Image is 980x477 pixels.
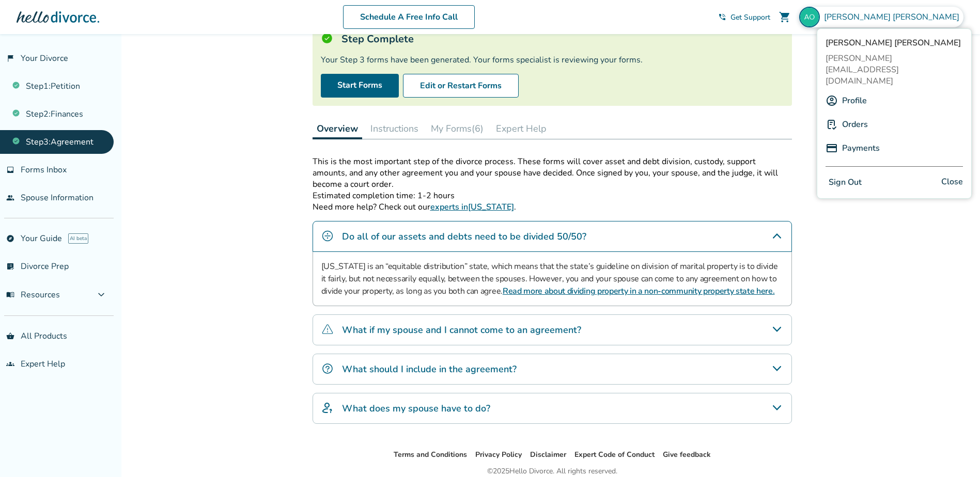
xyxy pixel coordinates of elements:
[427,118,488,139] button: My Forms(6)
[6,262,14,271] span: list_alt_check
[6,332,14,340] span: shopping_basket
[313,190,792,201] p: Estimated completion time: 1-2 hours
[394,450,467,459] a: Terms and Conditions
[68,233,88,244] span: AI beta
[342,362,517,376] h4: What should I include in the agreement?
[95,289,107,301] span: expand_more
[530,449,566,461] li: Disclaimer
[430,201,514,213] a: experts in[US_STATE]
[842,138,880,158] a: Payments
[6,360,14,368] span: groups
[343,5,475,29] a: Schedule A Free Info Call
[941,175,963,190] span: Close
[779,11,791,23] span: shopping_cart
[313,201,792,213] p: Need more help? Check out our .
[313,221,792,252] div: Do all of our assets and debts need to be divided 50/50?
[826,94,838,107] img: A
[574,450,655,459] a: Expert Code of Conduct
[6,234,14,243] span: explore
[403,74,519,98] button: Edit or Restart Forms
[799,7,820,27] img: angela@osbhome.com
[826,53,963,87] span: [PERSON_NAME][EMAIL_ADDRESS][DOMAIN_NAME]
[826,37,963,49] span: [PERSON_NAME] [PERSON_NAME]
[842,91,867,110] a: Profile
[321,260,783,297] p: [US_STATE] is an “equitable distribution” state, which means that the state’s guideline on divisi...
[321,362,334,375] img: What should I include in the agreement?
[6,291,14,299] span: menu_book
[21,164,67,176] span: Forms Inbox
[313,393,792,424] div: What does my spouse have to do?
[6,166,14,174] span: inbox
[321,402,334,414] img: What does my spouse have to do?
[492,118,551,139] button: Expert Help
[826,175,865,190] button: Sign Out
[718,12,770,22] a: phone_in_talkGet Support
[928,427,980,477] iframe: Chat Widget
[718,13,726,21] span: phone_in_talk
[663,449,711,461] li: Give feedback
[842,115,868,134] a: Orders
[826,118,838,131] img: P
[6,289,60,300] span: Resources
[313,118,362,139] button: Overview
[321,323,334,336] img: What if my spouse and I cannot come to an agreement?
[366,118,423,139] button: Instructions
[321,74,399,98] a: Start Forms
[6,194,14,202] span: people
[475,450,522,459] a: Privacy Policy
[313,354,792,385] div: What should I include in the agreement?
[341,32,414,46] h5: Step Complete
[730,12,770,22] span: Get Support
[321,54,784,66] div: Your Step 3 forms have been generated. Your forms specialist is reviewing your forms.
[321,230,334,242] img: Do all of our assets and debts need to be divided 50/50?
[313,156,792,190] p: This is the most important step of the divorce process. These forms will cover asset and debt div...
[503,285,775,297] a: Read more about dividing property in a non-community property state here.
[342,230,586,243] h4: Do all of our assets and debts need to be divided 50/50?
[824,11,963,23] span: [PERSON_NAME] [PERSON_NAME]
[342,323,581,337] h4: What if my spouse and I cannot come to an agreement?
[313,314,792,345] div: What if my spouse and I cannot come to an agreement?
[826,142,838,154] img: P
[342,402,490,415] h4: What does my spouse have to do?
[6,54,14,62] span: flag_2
